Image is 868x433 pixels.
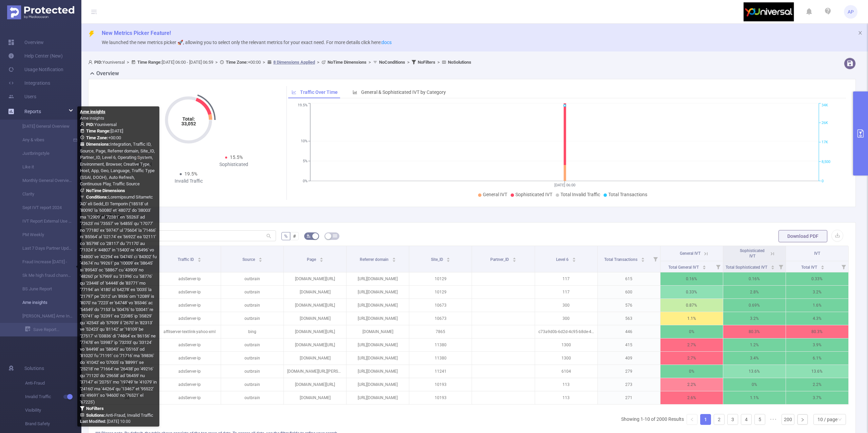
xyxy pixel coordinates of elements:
a: Sept IVT report 2024 [14,201,73,214]
p: 13.6% [786,365,848,378]
a: Fraud Increase [DATE] - [14,255,73,269]
button: Download PDF [778,230,827,242]
p: adsServer-lp [158,338,221,351]
p: [DOMAIN_NAME] [284,312,346,325]
i: icon: right [801,418,805,422]
p: 563 [598,312,660,325]
span: IVT [814,251,820,256]
span: New Metrics Picker Feature! [102,30,171,36]
a: Last 7 Days Partner Update [14,242,73,255]
p: 300 [535,312,597,325]
p: 3.9% [786,338,848,351]
span: % [284,233,288,239]
p: 1.1% [660,312,723,325]
a: 5 [755,414,765,425]
p: 3.7% [786,391,848,404]
div: Sort [392,256,396,261]
a: docs [381,40,392,45]
li: Showing 1-10 of 2000 Results [621,414,684,425]
b: Conditions : [86,194,108,200]
p: [DOMAIN_NAME] [347,325,409,338]
p: 415 [598,338,660,351]
p: 1.2% [723,338,786,351]
b: No Time Dimensions [86,188,125,193]
span: Total Transactions [604,257,638,262]
i: icon: caret-up [258,256,262,259]
p: bing [221,325,283,338]
p: c73a9d0b-6d2d-4c95-b8de-489c9c87238e [535,325,597,338]
p: [DOMAIN_NAME][URL] [284,272,346,285]
tspan: [DATE] 06:00 [554,183,575,187]
p: 13.6% [723,365,786,378]
span: Anti-Fraud, Invalid Traffic [86,413,153,418]
p: [URL][DOMAIN_NAME] [347,338,409,351]
p: [URL][DOMAIN_NAME] [347,312,409,325]
span: [DATE] 10:00 [80,419,131,424]
i: icon: caret-up [703,264,706,266]
i: icon: caret-up [447,256,450,259]
span: Total IVT [801,265,818,270]
i: Filter menu [713,261,723,272]
p: 1.1% [723,391,786,404]
p: 576 [598,299,660,312]
span: Total Invalid Traffic [560,192,600,197]
p: 2.2% [786,378,848,391]
p: 409 [598,352,660,365]
i: icon: thunderbolt [88,30,95,37]
p: 117 [535,272,597,285]
p: adsServer-lp [158,299,221,312]
span: > [315,60,321,65]
p: 1.6% [786,299,848,312]
button: icon: close [858,29,863,37]
span: > [125,60,131,65]
a: 3 [728,414,738,425]
tspan: 0% [303,179,308,183]
p: adsServer-lp [158,272,221,285]
p: 10193 [409,391,472,404]
i: icon: caret-down [198,259,201,261]
p: outbrain [221,352,283,365]
span: Level 6 [556,257,570,262]
span: Total General IVT [668,265,700,270]
p: 2.2% [660,378,723,391]
i: icon: caret-down [392,259,396,261]
i: Filter menu [776,261,786,272]
p: 2.7% [660,338,723,351]
p: outbrain [221,312,283,325]
i: icon: caret-up [821,264,824,266]
li: Previous Page [687,414,697,425]
span: > [213,60,220,65]
p: 80.3% [723,325,786,338]
b: Time Zone: [86,135,108,140]
span: Loremipsumd Sitametc 'AD' eli Sedd_EI Temporin ('18518' ut '80090' la '60080' et '48072' do '3800... [80,194,157,405]
li: Next Page [797,414,808,425]
li: Next 5 Pages [768,414,779,425]
p: 1300 [535,338,597,351]
div: Sort [446,256,450,261]
i: icon: caret-down [771,267,774,269]
p: 10193 [409,378,472,391]
span: Ame insights [80,116,104,121]
i: icon: caret-down [703,267,706,269]
p: 4.3% [786,312,848,325]
li: 4 [741,414,752,425]
a: 2 [714,414,724,425]
i: icon: caret-down [821,267,824,269]
p: 300 [535,299,597,312]
a: Integrations [8,76,50,90]
i: icon: caret-down [258,259,262,261]
p: [URL][DOMAIN_NAME] [347,378,409,391]
p: adsServer-lp [158,365,221,378]
i: Filter menu [651,246,660,272]
i: icon: caret-up [512,256,516,259]
span: General IVT [680,251,701,256]
span: General IVT [483,192,507,197]
p: 279 [598,365,660,378]
p: 2.6% [660,391,723,404]
p: [DOMAIN_NAME][URL][PERSON_NAME] [284,365,346,378]
p: [DOMAIN_NAME] [284,286,346,298]
b: Ame insights [80,109,105,114]
a: Help Center (New) [8,49,63,63]
a: Usage Notification [8,63,63,76]
span: Total Sophisticated IVT [726,265,768,270]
